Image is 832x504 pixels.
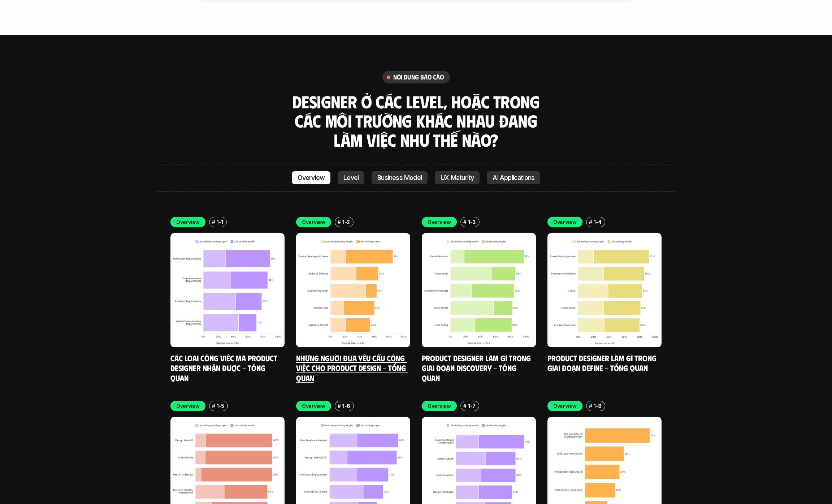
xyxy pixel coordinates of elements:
p: 1-2 [342,218,350,226]
a: Overview [292,171,331,184]
a: Các loại công việc mà Product Designer nhận được - Tổng quan [170,353,279,383]
a: Business Model [372,171,428,184]
p: Level [343,174,359,181]
p: AI Applications [493,174,534,181]
p: 1-6 [342,402,350,410]
h6: nội dung báo cáo [393,73,444,81]
p: Overview [176,218,200,226]
a: Level [338,171,364,184]
h6: # [338,219,341,224]
h6: # [338,403,341,409]
p: 1-8 [594,402,602,410]
a: Product Designer làm gì trong giai đoạn Discovery - Tổng quan [422,353,533,383]
a: AI Applications [487,171,540,184]
p: 1-4 [594,218,602,226]
a: Những người đưa yêu cầu công việc cho Product Design - Tổng quan [296,353,408,383]
h3: Designer ở các level, hoặc trong các môi trường khác nhau đang làm việc như thế nào? [290,92,542,149]
p: Overview [302,218,325,226]
h6: # [212,403,215,409]
p: Overview [302,402,325,410]
p: Overview [553,402,577,410]
p: 1-7 [468,402,476,410]
h6: # [463,219,467,224]
p: UX Maturity [441,174,474,181]
p: Overview [428,402,451,410]
h6: # [212,219,215,224]
h6: # [589,403,592,409]
p: Overview [298,174,325,181]
h6: # [589,219,592,224]
p: 1-5 [217,402,224,410]
p: 1-3 [468,218,476,226]
p: Overview [176,402,200,410]
p: Overview [428,218,451,226]
p: Business Model [377,174,422,181]
p: 1-1 [217,218,223,226]
h6: # [463,403,467,409]
a: UX Maturity [435,171,480,184]
p: Overview [553,218,577,226]
a: Product Designer làm gì trong giai đoạn Define - Tổng quan [547,353,658,373]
